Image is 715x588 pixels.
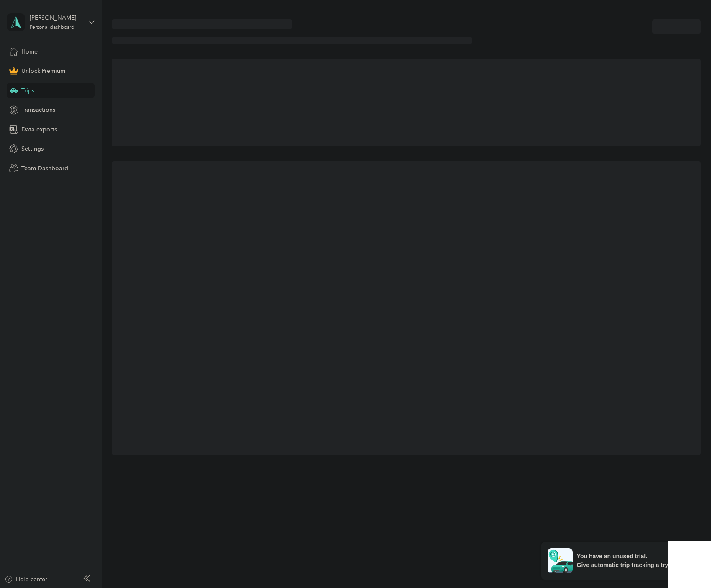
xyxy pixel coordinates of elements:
[30,25,75,30] div: Personal dashboard
[30,13,82,22] div: [PERSON_NAME]
[21,144,44,153] span: Settings
[668,541,715,588] iframe: Everlance-gr Chat Button Frame
[21,67,65,75] span: Unlock Premium
[5,575,47,584] button: Help center
[21,125,57,134] span: Data exports
[21,164,68,173] span: Team Dashboard
[577,552,692,570] span: You have an unused trial. Give automatic trip tracking a try for free!
[21,47,38,56] span: Home
[21,105,55,114] span: Transactions
[21,86,34,95] span: Trips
